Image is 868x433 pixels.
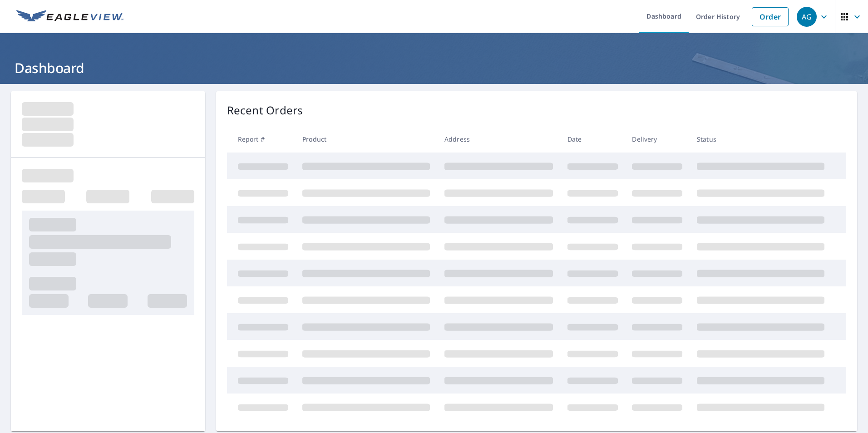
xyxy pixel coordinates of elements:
a: Order [752,7,789,26]
h1: Dashboard [11,59,857,77]
th: Address [437,126,560,153]
th: Status [690,126,832,153]
div: AG [797,7,817,27]
th: Product [295,126,437,153]
th: Date [560,126,625,153]
p: Recent Orders [227,102,303,118]
th: Report # [227,126,296,153]
th: Delivery [625,126,690,153]
img: EV Logo [16,10,123,24]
